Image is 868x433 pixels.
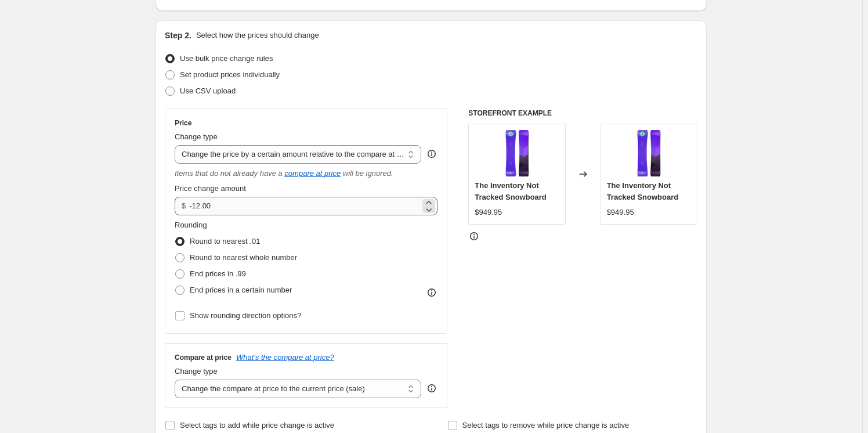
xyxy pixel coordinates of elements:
span: The Inventory Not Tracked Snowboard [475,181,547,201]
span: Show rounding direction options? [190,311,301,320]
span: Select tags to remove while price change is active [462,421,630,430]
span: End prices in a certain number [190,286,292,294]
input: -12.00 [189,197,419,215]
div: $949.95 [607,207,634,218]
span: Change type [175,132,218,141]
img: snowboard_purple_hydrogen_80x.png [494,130,540,176]
div: $949.95 [475,207,502,218]
img: snowboard_purple_hydrogen_80x.png [625,130,672,176]
span: Select tags to add while price change is active [180,421,334,430]
i: Items that do not already have a [175,169,283,178]
i: will be ignored. [343,169,393,178]
span: End prices in .99 [190,269,246,278]
h6: STOREFRONT EXAMPLE [468,109,697,118]
div: help [426,148,437,160]
span: Use bulk price change rules [180,54,273,63]
span: Price change amount [175,184,246,193]
p: Select how the prices should change [196,30,319,41]
span: Rounding [175,221,207,229]
h3: Compare at price [175,353,232,362]
h2: Step 2. [165,30,191,41]
button: compare at price [284,169,341,178]
span: Use CSV upload [180,86,236,95]
span: Change type [175,367,218,376]
h3: Price [175,118,191,128]
span: Round to nearest .01 [190,237,260,246]
span: Set product prices individually [180,70,280,79]
span: The Inventory Not Tracked Snowboard [607,181,679,201]
div: help [426,383,437,394]
button: What's the compare at price? [236,353,334,362]
span: $ [182,201,186,210]
span: Round to nearest whole number [190,253,297,262]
